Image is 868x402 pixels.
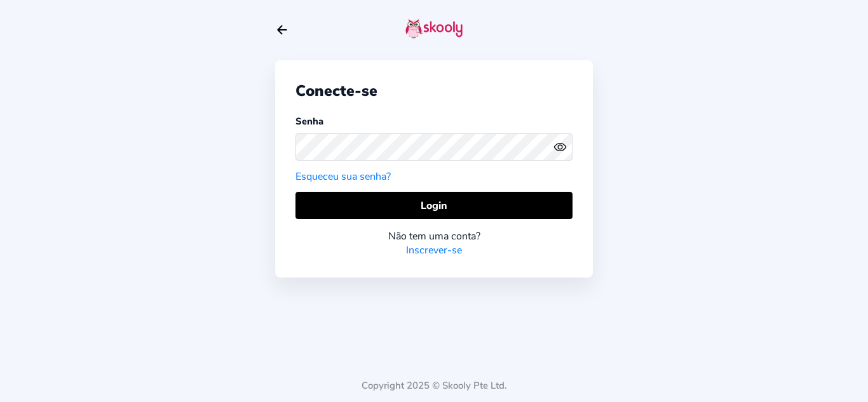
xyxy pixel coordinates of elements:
[295,229,573,243] div: Não tem uma conta?
[406,243,462,257] a: Inscrever-se
[295,81,573,101] div: Conecte-se
[295,170,391,184] a: Esqueceu sua senha?
[295,115,323,128] label: Senha
[553,140,567,154] ion-icon: eye outline
[405,18,463,39] img: skooly-logo.png
[275,23,289,37] button: arrow back outline
[553,140,573,154] button: eye outlineeye off outline
[295,192,573,219] button: Login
